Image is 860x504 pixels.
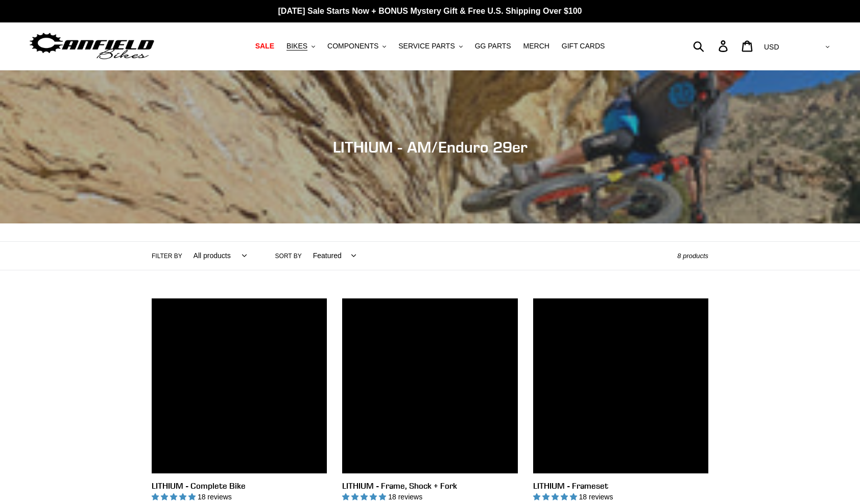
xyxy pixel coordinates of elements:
a: SALE [250,39,279,53]
span: MERCH [523,42,550,51]
span: BIKES [286,42,307,51]
a: MERCH [518,39,555,53]
button: SERVICE PARTS [393,39,467,53]
span: SERVICE PARTS [398,42,455,51]
input: Search [699,35,725,57]
span: SALE [255,42,274,51]
label: Sort by [275,251,302,261]
span: GIFT CARDS [562,42,605,51]
button: COMPONENTS [322,39,391,53]
span: 8 products [677,252,708,260]
a: GIFT CARDS [557,39,610,53]
button: BIKES [281,39,320,53]
span: GG PARTS [475,42,511,51]
span: LITHIUM - AM/Enduro 29er [333,138,528,156]
a: GG PARTS [470,39,516,53]
span: COMPONENTS [327,42,378,51]
img: Canfield Bikes [28,30,156,62]
label: Filter by [152,251,182,261]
